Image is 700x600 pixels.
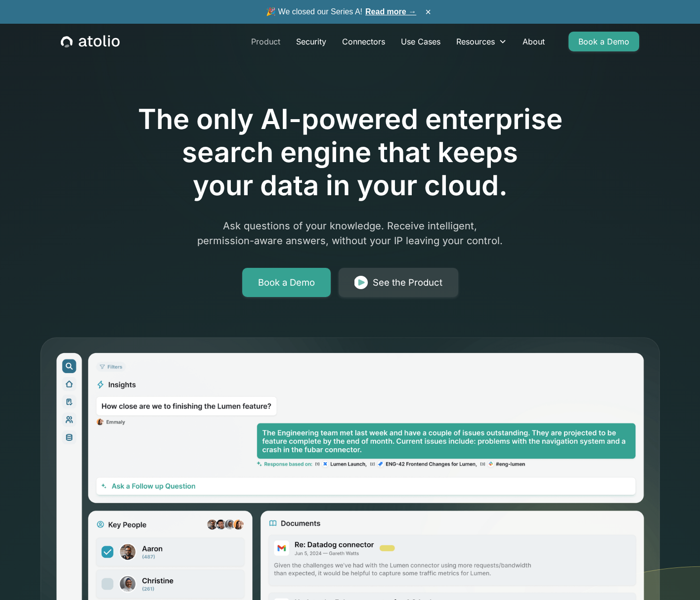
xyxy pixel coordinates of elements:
[334,32,393,51] a: Connectors
[393,32,448,51] a: Use Cases
[339,268,458,298] a: See the Product
[288,32,334,51] a: Security
[456,36,495,47] div: Resources
[266,6,416,18] span: 🎉 We closed our Series A!
[569,32,639,51] a: Book a Demo
[422,6,434,17] button: ×
[160,218,540,248] p: Ask questions of your knowledge. Receive intelligent, permission-aware answers, without your IP l...
[97,103,603,203] h1: The only AI-powered enterprise search engine that keeps your data in your cloud.
[515,32,553,51] a: About
[651,553,700,600] iframe: Chat Widget
[365,7,416,16] a: Read more →
[243,32,288,51] a: Product
[242,268,331,298] a: Book a Demo
[448,32,515,51] div: Resources
[61,35,120,48] a: home
[373,276,442,290] div: See the Product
